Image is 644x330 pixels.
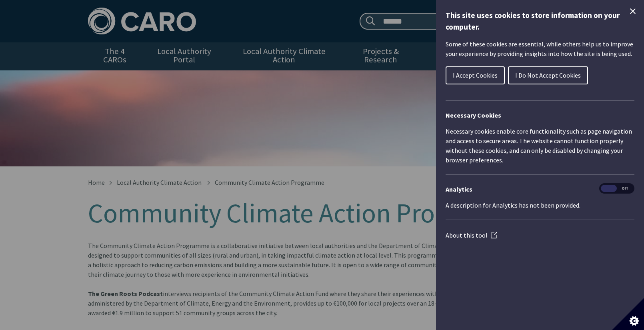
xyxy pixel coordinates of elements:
h1: This site uses cookies to store information on your computer. [446,10,634,33]
h2: Necessary Cookies [446,110,634,120]
h3: Analytics [446,184,634,194]
span: Off [617,185,633,192]
button: I Do Not Accept Cookies [508,66,588,84]
button: Close Cookie Control [628,6,638,16]
p: A description for Analytics has not been provided. [446,200,634,210]
p: Necessary cookies enable core functionality such as page navigation and access to secure areas. T... [446,126,634,165]
a: About this tool [446,231,497,239]
button: I Accept Cookies [446,66,505,84]
span: I Accept Cookies [453,71,498,79]
p: Some of these cookies are essential, while others help us to improve your experience by providing... [446,39,634,58]
span: I Do Not Accept Cookies [515,71,581,79]
button: Set cookie preferences [612,298,644,330]
span: On [601,185,617,192]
